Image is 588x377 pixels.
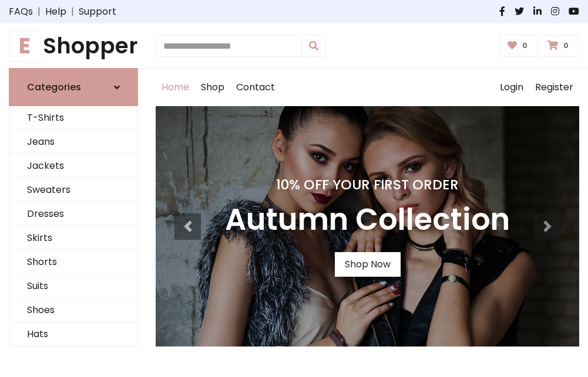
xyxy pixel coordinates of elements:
[9,202,137,226] a: Dresses
[9,226,137,250] a: Skirts
[156,69,195,106] a: Home
[225,176,510,193] h4: 10% Off Your First Order
[529,69,579,106] a: Register
[9,30,41,62] span: E
[9,298,137,322] a: Shoes
[500,35,538,57] a: 0
[335,252,401,277] a: Shop Now
[519,40,530,51] span: 0
[225,202,510,238] h3: Autumn Collection
[9,5,33,19] a: FAQs
[9,322,137,347] a: Hats
[9,33,138,59] h1: Shopper
[27,81,81,93] h6: Categories
[9,130,137,154] a: Jeans
[195,69,230,106] a: Shop
[560,40,572,51] span: 0
[540,35,579,57] a: 0
[9,68,138,106] a: Categories
[66,5,79,19] span: |
[9,154,137,178] a: Jackets
[9,106,137,130] a: T-Shirts
[9,274,137,298] a: Suits
[494,69,529,106] a: Login
[45,5,66,19] a: Help
[79,5,116,19] a: Support
[230,69,281,106] a: Contact
[9,250,137,274] a: Shorts
[33,5,45,19] span: |
[9,178,137,202] a: Sweaters
[9,33,138,59] a: EShopper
